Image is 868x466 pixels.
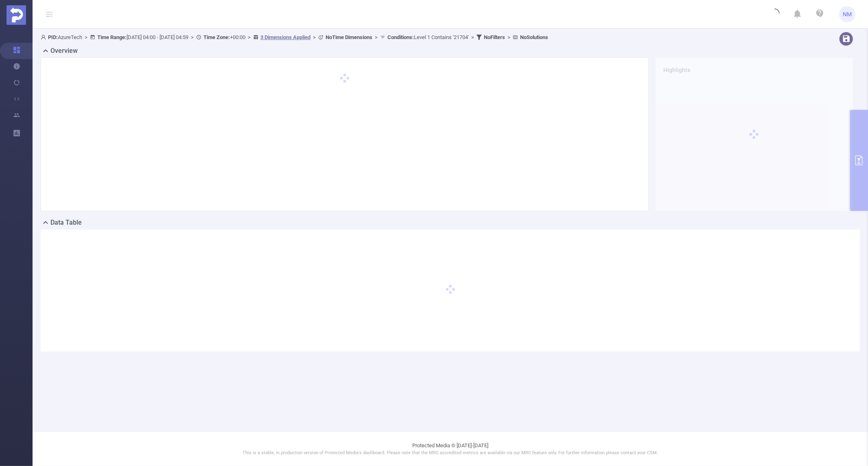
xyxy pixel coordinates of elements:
b: Conditions : [387,34,414,40]
span: > [372,34,380,40]
span: > [505,34,513,40]
i: icon: user [41,35,48,40]
span: Level 1 Contains '21704' [387,34,469,40]
u: 3 Dimensions Applied [260,34,310,40]
span: NM [843,6,852,22]
b: No Time Dimensions [326,34,372,40]
span: > [82,34,90,40]
p: This is a stable, in production version of Protected Media's dashboard. Please note that the MRC ... [53,450,848,457]
b: Time Zone: [203,34,230,40]
b: PID: [48,34,58,40]
span: > [310,34,318,40]
h2: Data Table [50,218,82,228]
h2: Overview [50,46,78,56]
footer: Protected Media © [DATE]-[DATE] [33,431,868,466]
span: > [469,34,477,40]
b: No Filters [484,34,505,40]
span: AzureTech [DATE] 04:00 - [DATE] 04:59 +00:00 [41,34,548,40]
b: Time Range: [97,34,127,40]
i: icon: loading [770,9,780,20]
b: No Solutions [520,34,548,40]
img: Protected Media [7,5,26,25]
span: > [188,34,196,40]
span: > [245,34,253,40]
